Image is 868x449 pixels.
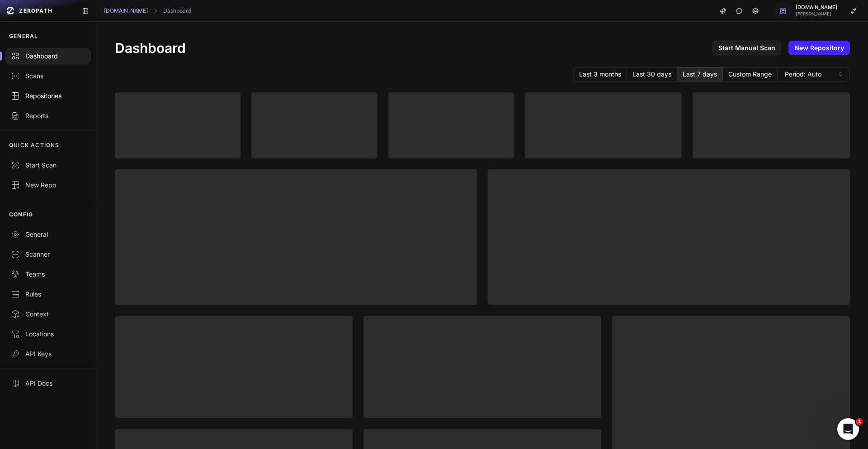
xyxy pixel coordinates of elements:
nav: breadcrumb [104,7,191,14]
div: API Docs [11,379,85,388]
p: CONFIG [9,211,33,218]
div: Scanner [11,250,85,259]
button: Last 30 days [627,67,677,81]
button: Last 3 months [573,67,627,81]
div: Locations [11,330,85,339]
a: [DOMAIN_NAME] [104,7,148,14]
h1: Dashboard [115,40,186,56]
a: ZEROPATH [4,4,75,18]
div: Context [11,310,85,319]
span: [PERSON_NAME] [796,12,837,16]
a: Start Manual Scan [712,41,781,55]
div: General [11,230,85,239]
svg: chevron right, [152,8,159,14]
div: New Repo [11,181,85,190]
span: ZEROPATH [19,7,52,14]
span: 1 [856,418,863,425]
svg: caret sort, [837,71,844,78]
div: API Keys [11,349,85,358]
div: Repositories [11,91,85,100]
span: Period: Auto [785,70,821,79]
div: Rules [11,290,85,299]
div: Teams [11,270,85,279]
p: GENERAL [9,33,38,40]
iframe: Intercom live chat [837,418,859,440]
span: [DOMAIN_NAME] [796,5,837,10]
div: Start Scan [11,161,85,170]
div: Dashboard [11,52,85,61]
button: Custom Range [723,67,778,81]
button: Last 7 days [677,67,723,81]
a: New Repository [788,41,850,55]
div: Reports [11,111,85,120]
a: Dashboard [163,7,191,14]
p: QUICK ACTIONS [9,142,60,149]
div: Scans [11,72,85,81]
